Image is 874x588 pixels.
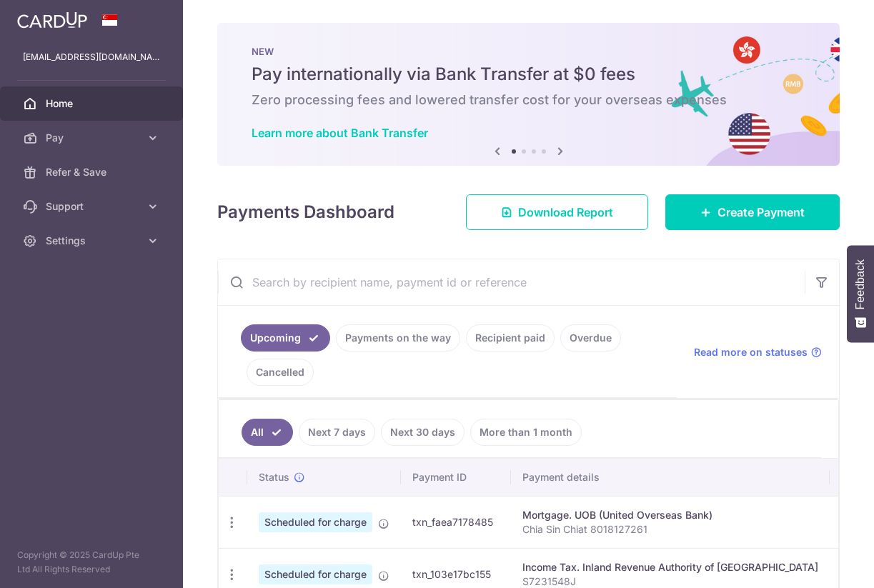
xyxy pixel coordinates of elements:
span: Scheduled for charge [259,564,372,584]
span: Read more on statuses [694,345,808,359]
p: Chia Sin Chiat 8018127261 [522,522,818,537]
th: Payment ID [401,459,511,496]
a: Recipient paid [466,324,555,352]
a: Cancelled [247,359,314,386]
a: Download Report [466,194,648,230]
span: Settings [46,234,140,248]
h5: Pay internationally via Bank Transfer at $0 fees [252,63,805,86]
button: Feedback - Show survey [847,245,874,342]
h4: Payments Dashboard [217,199,394,225]
span: Feedback [854,259,867,309]
a: Read more on statuses [694,345,822,359]
a: Next 30 days [381,419,465,446]
span: Download Report [518,204,613,221]
a: All [242,419,293,446]
a: More than 1 month [470,419,582,446]
span: Create Payment [717,204,805,221]
span: Home [46,96,140,111]
span: Scheduled for charge [259,512,372,532]
span: Support [46,199,140,214]
th: Payment details [511,459,830,496]
div: Income Tax. Inland Revenue Authority of [GEOGRAPHIC_DATA] [522,560,818,574]
p: [EMAIL_ADDRESS][DOMAIN_NAME] [23,50,160,64]
input: Search by recipient name, payment id or reference [218,259,805,305]
td: txn_faea7178485 [401,496,511,548]
a: Upcoming [241,324,330,352]
a: Learn more about Bank Transfer [252,126,428,140]
h6: Zero processing fees and lowered transfer cost for your overseas expenses [252,91,805,109]
a: Next 7 days [299,419,375,446]
div: Mortgage. UOB (United Overseas Bank) [522,508,818,522]
p: NEW [252,46,805,57]
a: Create Payment [665,194,840,230]
img: CardUp [17,11,87,29]
span: Pay [46,131,140,145]
span: Refer & Save [46,165,140,179]
img: Bank transfer banner [217,23,840,166]
span: Status [259,470,289,484]
a: Payments on the way [336,324,460,352]
a: Overdue [560,324,621,352]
